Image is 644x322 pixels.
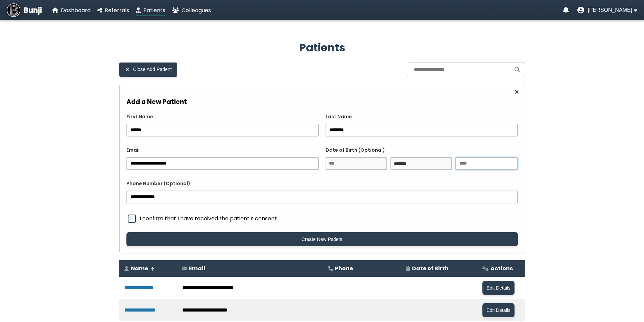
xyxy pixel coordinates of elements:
th: Date of Birth [401,260,477,277]
span: Referrals [105,6,129,14]
span: Bunji [24,5,42,16]
span: Close Add Patient [133,67,172,72]
th: Name [119,260,177,277]
a: Notifications [563,7,569,14]
a: Colleagues [172,6,211,15]
a: Patients [136,6,165,15]
button: Close [512,88,521,96]
button: Close Add Patient [119,63,177,77]
label: Email [126,147,319,154]
img: Bunji Dental Referral Management [7,3,20,17]
button: Create New Patient [126,232,518,246]
button: User menu [577,7,637,14]
th: Actions [477,260,525,277]
label: First Name [126,113,319,120]
label: Phone Number (Optional) [126,180,518,187]
span: Dashboard [61,6,91,14]
h3: Add a New Patient [126,97,518,107]
span: Patients [143,6,165,14]
a: Dashboard [52,6,91,15]
label: Date of Birth (Optional) [326,147,518,154]
button: Edit [482,281,515,295]
h2: Patients [119,40,525,56]
th: Email [177,260,323,277]
a: Bunji [7,3,42,17]
a: Referrals [97,6,129,15]
span: [PERSON_NAME] [588,7,632,13]
span: I confirm that I have received the patient’s consent [140,214,518,223]
th: Phone [323,260,401,277]
label: Last Name [326,113,518,120]
span: Colleagues [182,6,211,14]
button: Edit [482,303,515,317]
